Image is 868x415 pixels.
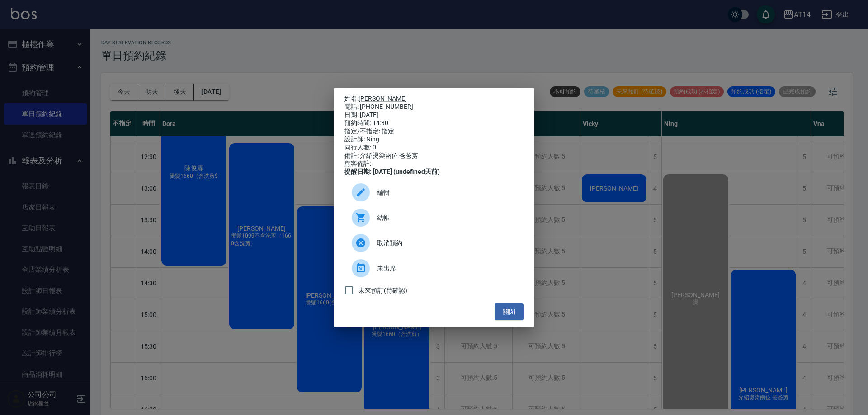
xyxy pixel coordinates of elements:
[377,213,516,223] span: 結帳
[344,160,524,168] div: 顧客備註:
[344,111,524,119] div: 日期: [DATE]
[344,95,524,103] p: 姓名:
[344,180,524,205] div: 編輯
[344,152,524,160] div: 備註: 介紹燙染兩位 爸爸剪
[377,264,516,273] span: 未出席
[344,103,524,111] div: 電話: [PHONE_NUMBER]
[344,168,524,176] div: 提醒日期: [DATE] (undefined天前)
[495,303,524,320] button: 關閉
[344,256,524,281] div: 未出席
[344,205,524,230] a: 結帳
[344,135,524,144] div: 設計師: Ning
[359,286,407,295] span: 未來預訂(待確認)
[344,119,524,127] div: 預約時間: 14:30
[344,230,524,256] div: 取消預約
[359,95,407,102] a: [PERSON_NAME]
[377,238,516,248] span: 取消預約
[377,188,516,197] span: 編輯
[344,144,524,152] div: 同行人數: 0
[344,127,524,135] div: 指定/不指定: 指定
